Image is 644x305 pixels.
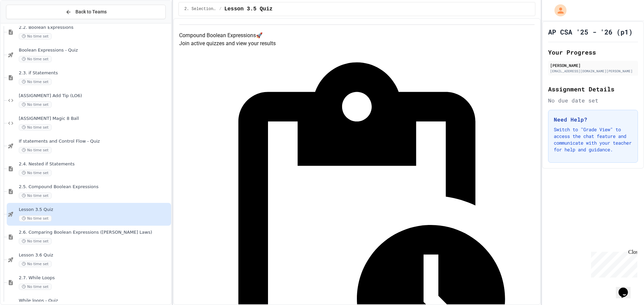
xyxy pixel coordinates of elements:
[224,5,273,13] span: Lesson 3.5 Quiz
[19,238,52,244] span: No time set
[19,33,52,40] span: No time set
[19,215,52,222] span: No time set
[547,3,568,18] div: My Account
[19,56,52,62] span: No time set
[19,70,170,76] span: 2.3. if Statements
[19,261,52,267] span: No time set
[19,25,170,30] span: 2.2. Boolean Expressions
[554,116,632,124] h3: Need Help?
[19,230,170,235] span: 2.6. Comparing Boolean Expressions ([PERSON_NAME] Laws)
[588,249,637,278] iframe: chat widget
[19,93,170,99] span: [ASSIGNMENT] Add Tip (LO6)
[550,69,636,74] div: [EMAIL_ADDRESS][DOMAIN_NAME][PERSON_NAME]
[19,161,170,167] span: 2.4. Nested if Statements
[548,48,638,57] h2: Your Progress
[548,84,638,94] h2: Assignment Details
[19,101,52,108] span: No time set
[179,31,535,40] h4: Compound Boolean Expressions 🚀
[19,207,170,213] span: Lesson 3.5 Quiz
[19,284,52,290] span: No time set
[548,27,633,36] h1: AP CSA '25 - '26 (p1)
[184,6,216,12] span: 2. Selection and Iteration
[219,6,221,12] span: /
[19,193,52,199] span: No time set
[19,48,170,53] span: Boolean Expressions - Quiz
[19,79,52,85] span: No time set
[19,298,170,304] span: While loops - Quiz
[179,40,535,48] p: Join active quizzes and view your results
[6,5,166,19] button: Back to Teams
[19,124,52,131] span: No time set
[19,184,170,190] span: 2.5. Compound Boolean Expressions
[19,147,52,153] span: No time set
[19,275,170,281] span: 2.7. While Loops
[554,126,632,153] p: Switch to "Grade View" to access the chat feature and communicate with your teacher for help and ...
[75,8,107,15] span: Back to Teams
[19,139,170,144] span: If statements and Control Flow - Quiz
[548,96,638,104] div: No due date set
[19,252,170,258] span: Lesson 3.6 Quiz
[19,170,52,176] span: No time set
[3,3,46,43] div: Chat with us now!Close
[616,278,637,298] iframe: chat widget
[550,62,636,68] div: [PERSON_NAME]
[19,116,170,122] span: [ASSIGNMENT] Magic 8 Ball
